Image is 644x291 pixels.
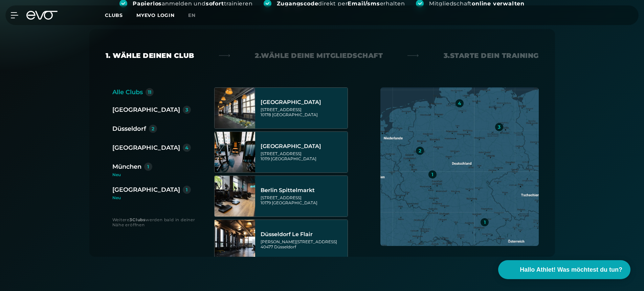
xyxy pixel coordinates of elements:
[136,12,175,18] a: MYEVO LOGIN
[215,220,255,261] img: Düsseldorf Le Flair
[112,185,180,194] div: [GEOGRAPHIC_DATA]
[261,231,346,238] div: Düsseldorf Le Flair
[215,176,255,216] img: Berlin Spittelmarkt
[261,107,346,117] div: [STREET_ADDRESS] 10178 [GEOGRAPHIC_DATA]
[261,143,346,150] div: [GEOGRAPHIC_DATA]
[152,126,154,131] div: 2
[105,12,136,18] a: Clubs
[261,187,346,194] div: Berlin Spittelmarkt
[419,148,421,153] div: 2
[112,105,180,115] div: [GEOGRAPHIC_DATA]
[112,196,191,200] div: Neu
[255,51,383,60] div: 2. Wähle deine Mitgliedschaft
[458,101,461,106] div: 4
[148,90,151,95] div: 11
[132,217,146,222] strong: Clubs
[188,12,196,18] span: en
[188,12,204,19] a: en
[261,99,346,106] div: [GEOGRAPHIC_DATA]
[215,132,255,172] img: Berlin Rosenthaler Platz
[185,145,188,150] div: 4
[130,217,132,222] strong: 3
[261,195,346,205] div: [STREET_ADDRESS] 10179 [GEOGRAPHIC_DATA]
[112,87,143,97] div: Alle Clubs
[112,143,180,152] div: [GEOGRAPHIC_DATA]
[484,220,486,225] div: 1
[261,151,346,161] div: [STREET_ADDRESS] 10119 [GEOGRAPHIC_DATA]
[215,88,255,128] img: Berlin Alexanderplatz
[261,239,346,249] div: [PERSON_NAME][STREET_ADDRESS] 40477 Düsseldorf
[498,260,630,279] button: Hallo Athlet! Was möchtest du tun?
[112,173,196,177] div: Neu
[105,12,123,18] span: Clubs
[147,164,149,169] div: 1
[186,187,187,192] div: 1
[444,51,539,60] div: 3. Starte dein Training
[520,265,622,274] span: Hallo Athlet! Was möchtest du tun?
[380,87,539,246] img: map
[498,125,501,129] div: 3
[431,172,433,177] div: 1
[112,124,146,133] div: Düsseldorf
[112,217,201,227] div: Weitere werden bald in deiner Nähe eröffnen
[106,51,194,60] div: 1. Wähle deinen Club
[112,162,141,171] div: München
[185,107,188,112] div: 3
